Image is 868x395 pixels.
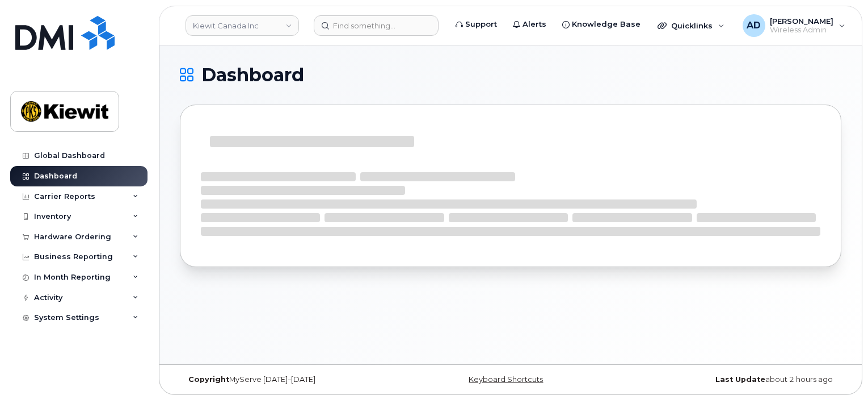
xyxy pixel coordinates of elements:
div: about 2 hours ago [621,375,841,384]
div: MyServe [DATE]–[DATE] [180,375,401,384]
strong: Copyright [188,375,229,384]
a: Keyboard Shortcuts [469,375,543,384]
span: Dashboard [201,66,304,84]
strong: Last Update [715,375,765,384]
